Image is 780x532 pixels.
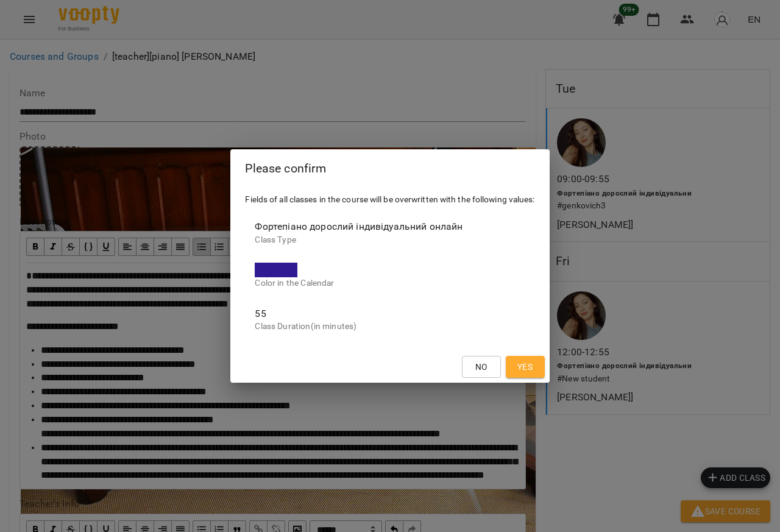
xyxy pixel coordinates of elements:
p: Class Type [255,234,525,246]
h6: Fields of all classes in the course will be overwritten with the following values: [245,193,534,207]
button: Yes [506,356,545,378]
span: Фортепіано дорослий індивідуальний онлайн [255,219,525,234]
p: Class Duration(in minutes) [255,321,525,333]
span: Yes [517,360,533,374]
h2: Please confirm [245,159,534,178]
p: Color in the Calendar [255,277,525,289]
button: No [462,356,501,378]
span: 55 [255,307,525,321]
span: No [475,360,487,374]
